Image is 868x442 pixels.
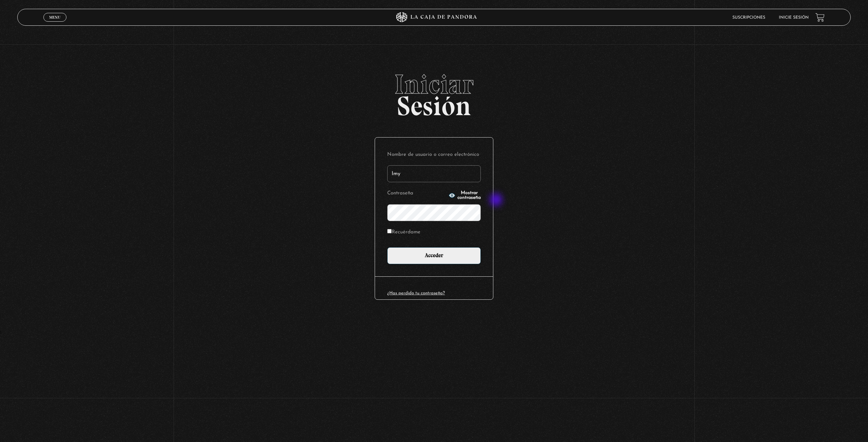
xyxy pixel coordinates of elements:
a: Suscripciones [732,16,765,20]
span: Iniciar [17,71,851,98]
span: Cerrar [47,21,63,26]
button: Mostrar contraseña [449,191,481,200]
input: Recuérdame [387,229,392,233]
span: Mostrar contraseña [457,191,481,200]
label: Nombre de usuario o correo electrónico [387,150,481,160]
label: Contraseña [387,188,447,199]
h2: Sesión [17,71,851,114]
a: Inicie sesión [779,16,809,20]
input: Acceder [387,247,481,264]
a: ¿Has perdido tu contraseña? [387,291,445,295]
a: View your shopping cart [815,13,825,22]
span: Menu [49,15,60,19]
label: Recuérdame [387,227,420,238]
